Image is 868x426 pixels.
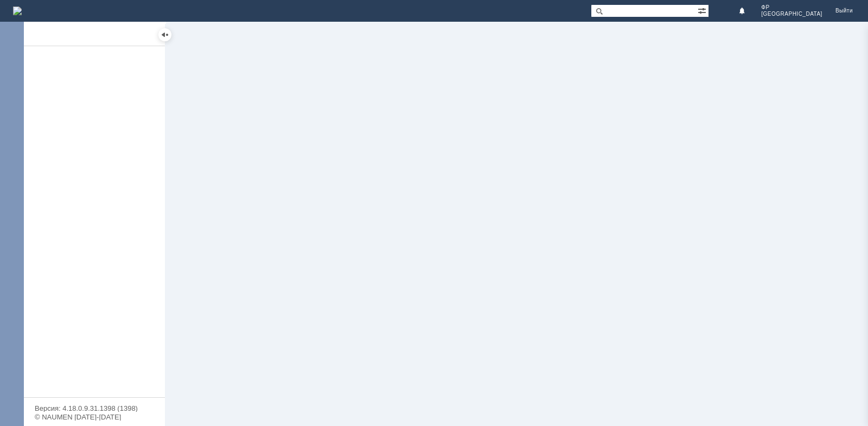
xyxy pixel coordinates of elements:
div: Скрыть меню [158,28,171,41]
a: Перейти на домашнюю страницу [13,7,22,15]
span: ФР [761,4,822,11]
img: logo [13,7,22,15]
span: Расширенный поиск [698,5,709,15]
span: [GEOGRAPHIC_DATA] [761,11,822,17]
div: © NAUMEN [DATE]-[DATE] [35,414,154,421]
div: Версия: 4.18.0.9.31.1398 (1398) [35,405,154,412]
